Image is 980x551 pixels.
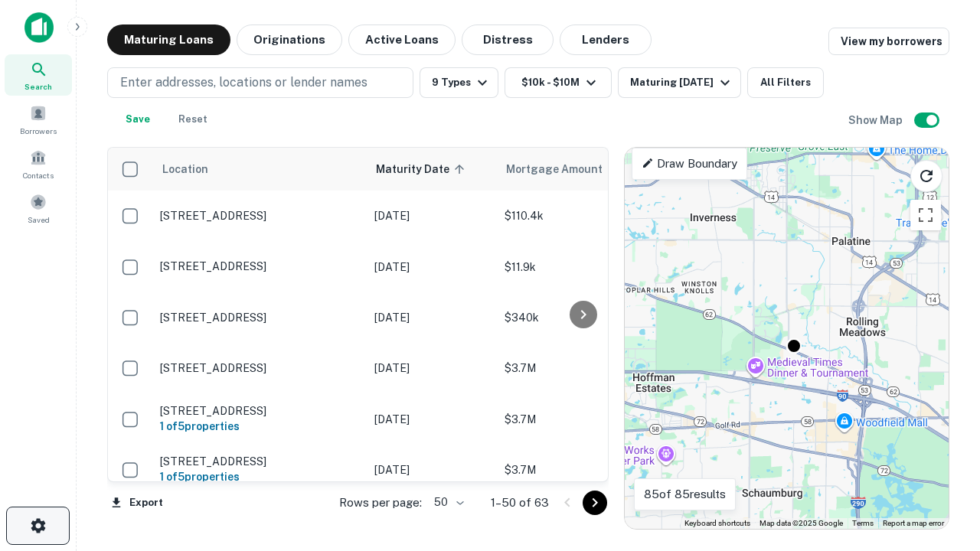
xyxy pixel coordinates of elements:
[5,187,72,229] a: Saved
[5,99,72,140] a: Borrowers
[20,125,57,137] span: Borrowers
[910,200,941,230] button: Toggle fullscreen view
[505,411,658,428] p: $3.7M
[339,494,422,512] p: Rows per page:
[883,519,944,527] a: Report a map error
[376,160,469,178] span: Maturity Date
[23,169,54,181] span: Contacts
[374,360,489,377] p: [DATE]
[28,214,50,226] span: Saved
[505,259,658,275] p: $11.9k
[348,24,456,55] button: Active Loans
[560,24,652,55] button: Lenders
[644,485,726,504] p: 85 of 85 results
[160,468,359,485] h6: 1 of 5 properties
[506,160,622,178] span: Mortgage Amount
[505,207,658,224] p: $110.4k
[24,80,52,93] span: Search
[5,54,72,96] a: Search
[120,73,367,92] p: Enter addresses, locations or lender names
[168,104,217,135] button: Reset
[642,155,737,173] p: Draw Boundary
[848,112,905,129] h6: Show Map
[505,360,658,377] p: $3.7M
[505,67,612,98] button: $10k - $10M
[747,67,824,98] button: All Filters
[462,24,554,55] button: Distress
[24,12,54,43] img: capitalize-icon.png
[630,73,734,92] div: Maturing [DATE]
[910,160,942,192] button: Reload search area
[629,509,679,529] a: Open this area in Google Maps (opens a new window)
[497,148,665,191] th: Mortgage Amount
[160,404,359,418] p: [STREET_ADDRESS]
[903,380,980,453] iframe: Chat Widget
[374,309,489,326] p: [DATE]
[491,494,549,512] p: 1–50 of 63
[160,259,359,273] p: [STREET_ADDRESS]
[374,411,489,428] p: [DATE]
[107,24,230,55] button: Maturing Loans
[625,148,949,529] div: 0 0
[420,67,498,98] button: 9 Types
[367,148,497,191] th: Maturity Date
[374,461,489,478] p: [DATE]
[852,519,874,527] a: Terms (opens in new tab)
[5,143,72,184] a: Contacts
[160,455,359,468] p: [STREET_ADDRESS]
[107,67,413,98] button: Enter addresses, locations or lender names
[505,461,658,478] p: $3.7M
[759,519,843,527] span: Map data ©2025 Google
[152,148,367,191] th: Location
[583,491,607,515] button: Go to next page
[160,311,359,324] p: [STREET_ADDRESS]
[160,209,359,223] p: [STREET_ADDRESS]
[160,361,359,375] p: [STREET_ADDRESS]
[505,309,658,326] p: $340k
[160,418,359,435] h6: 1 of 5 properties
[428,491,466,514] div: 50
[113,104,162,135] button: Save your search to get updates of matches that match your search criteria.
[629,509,679,529] img: Google
[107,491,167,514] button: Export
[374,259,489,275] p: [DATE]
[237,24,342,55] button: Originations
[684,518,750,529] button: Keyboard shortcuts
[162,160,208,178] span: Location
[828,28,949,55] a: View my borrowers
[374,207,489,224] p: [DATE]
[618,67,741,98] button: Maturing [DATE]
